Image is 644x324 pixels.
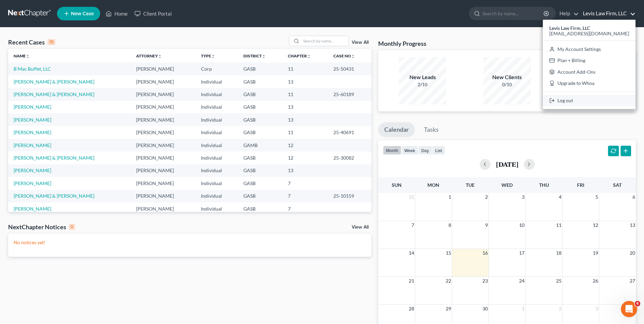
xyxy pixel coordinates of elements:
a: [PERSON_NAME] & [PERSON_NAME] [14,79,94,85]
td: Individual [196,75,238,88]
button: day [418,146,432,155]
span: 18 [555,249,562,257]
td: GASB [238,101,282,113]
div: New Leads [399,73,446,81]
input: Search by name... [482,7,545,20]
span: 3 [595,305,599,313]
td: 13 [282,164,328,177]
button: week [401,146,418,155]
button: month [383,146,401,155]
a: [PERSON_NAME] & [PERSON_NAME] [14,155,94,161]
span: 14 [408,249,415,257]
td: 25-40691 [328,126,371,139]
div: 15 [48,39,55,45]
td: GASB [238,62,282,75]
td: [PERSON_NAME] [131,88,196,101]
td: 13 [282,113,328,126]
i: unfold_more [307,54,311,58]
a: B Mac Buffet, LLC [14,66,51,72]
span: 22 [445,277,452,285]
div: 0 [69,224,75,230]
td: Individual [196,151,238,164]
td: 7 [282,177,328,190]
div: NextChapter Notices [8,223,75,231]
td: Individual [196,113,238,126]
span: 31 [408,193,415,201]
div: Levis Law Firm, LLC [543,20,636,109]
td: 25-30082 [328,151,371,164]
a: Districtunfold_more [243,53,266,58]
a: [PERSON_NAME] [14,180,51,186]
span: 21 [408,277,415,285]
span: 11 [555,221,562,229]
td: 11 [282,88,328,101]
td: Individual [196,190,238,202]
td: 25-60189 [328,88,371,101]
a: Tasks [418,122,445,137]
span: 24 [518,277,525,285]
td: Individual [196,101,238,113]
div: Recent Cases [8,38,55,46]
span: 8 [448,221,452,229]
td: GASB [238,75,282,88]
td: [PERSON_NAME] [131,139,196,151]
td: [PERSON_NAME] [131,101,196,113]
a: [PERSON_NAME] [14,206,51,212]
td: Individual [196,177,238,190]
a: Log out [543,95,636,106]
a: Levis Law Firm, LLC [579,7,636,20]
span: Wed [501,182,513,188]
h2: [DATE] [496,161,518,168]
td: 12 [282,139,328,151]
span: 28 [408,305,415,313]
span: 2 [558,305,562,313]
h3: Monthly Progress [378,39,426,48]
span: 20 [629,249,636,257]
td: Individual [196,202,238,215]
span: 30 [482,305,489,313]
span: [EMAIL_ADDRESS][DOMAIN_NAME] [549,31,629,36]
span: Sat [613,182,622,188]
div: 2/10 [399,81,446,88]
td: [PERSON_NAME] [131,113,196,126]
span: 26 [592,277,599,285]
i: unfold_more [26,54,30,58]
a: Client Portal [131,7,175,20]
td: Individual [196,139,238,151]
span: 16 [482,249,489,257]
a: Attorneyunfold_more [136,53,162,58]
td: [PERSON_NAME] [131,62,196,75]
p: No notices yet! [14,239,366,246]
span: 1 [448,193,452,201]
td: GASB [238,190,282,202]
td: Corp [196,62,238,75]
a: View All [352,225,369,230]
a: [PERSON_NAME] [14,104,51,110]
span: Mon [427,182,439,188]
a: Calendar [378,122,415,137]
a: Case Nounfold_more [333,53,355,58]
td: 13 [282,75,328,88]
span: 7 [411,221,415,229]
td: GASB [238,126,282,139]
td: GASB [238,88,282,101]
i: unfold_more [211,54,215,58]
td: GASB [238,177,282,190]
span: 1 [521,305,525,313]
span: 23 [482,277,489,285]
a: [PERSON_NAME] [14,167,51,173]
a: Account Add-Ons [543,66,636,78]
a: Typeunfold_more [201,53,215,58]
span: 13 [629,221,636,229]
td: GASB [238,202,282,215]
span: Thu [539,182,549,188]
i: unfold_more [351,54,355,58]
i: unfold_more [158,54,162,58]
span: New Case [71,11,94,16]
td: [PERSON_NAME] [131,202,196,215]
td: [PERSON_NAME] [131,190,196,202]
span: 4 [558,193,562,201]
td: 11 [282,62,328,75]
a: Nameunfold_more [14,53,30,58]
div: 0/10 [483,81,531,88]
